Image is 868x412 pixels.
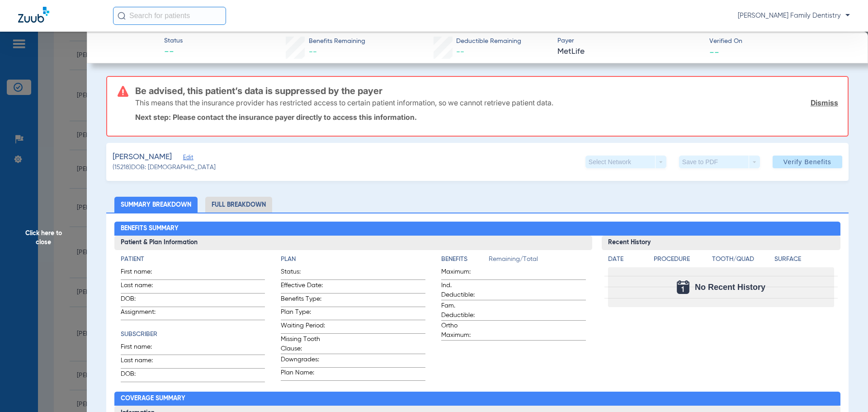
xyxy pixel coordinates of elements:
[602,236,841,250] h3: Recent History
[118,86,128,97] img: error-icon
[135,86,838,95] h3: Be advised, this patient’s data is suppressed by the payer
[118,12,126,20] img: Search Icon
[712,255,772,264] h4: Tooth/Quad
[121,255,265,264] h4: Patient
[441,255,489,267] app-breakdown-title: Benefits
[121,281,165,293] span: Last name:
[712,255,772,267] app-breakdown-title: Tooth/Quad
[281,294,325,307] span: Benefits Type:
[309,37,365,46] span: Benefits Remaining
[114,236,592,250] h3: Patient & Plan Information
[121,330,265,339] h4: Subscriber
[121,342,165,355] span: First name:
[164,36,183,46] span: Status
[709,37,854,46] span: Verified On
[774,255,834,267] app-breakdown-title: Surface
[121,356,165,368] span: Last name:
[441,267,486,279] span: Maximum:
[281,321,325,333] span: Waiting Period:
[205,197,272,213] li: Full Breakdown
[654,255,709,264] h4: Procedure
[441,301,486,320] span: Fam. Deductible:
[113,152,172,163] span: [PERSON_NAME]
[309,48,317,56] span: --
[823,369,868,412] iframe: Chat Widget
[113,163,216,172] span: (15218) DOB: [DEMOGRAPHIC_DATA]
[489,255,586,267] span: Remaining/Total
[113,7,226,25] input: Search for patients
[441,321,486,340] span: Ortho Maximum:
[183,154,191,163] span: Edit
[121,369,165,382] span: DOB:
[557,46,702,57] span: MetLife
[121,267,165,279] span: First name:
[114,392,841,406] h2: Coverage Summary
[114,222,841,236] h2: Benefits Summary
[114,197,198,213] li: Summary Breakdown
[135,113,838,122] p: Next step: Please contact the insurance payer directly to access this information.
[281,355,325,367] span: Downgrades:
[121,308,165,320] span: Assignment:
[456,37,521,46] span: Deductible Remaining
[654,255,709,267] app-breakdown-title: Procedure
[164,46,183,59] span: --
[281,368,325,380] span: Plan Name:
[121,294,165,307] span: DOB:
[695,283,765,292] span: No Recent History
[441,281,486,300] span: Ind. Deductible:
[281,281,325,293] span: Effective Date:
[441,255,489,264] h4: Benefits
[773,156,842,168] button: Verify Benefits
[135,98,553,107] p: This means that the insurance provider has restricted access to certain patient information, so w...
[774,255,834,264] h4: Surface
[557,36,702,46] span: Payer
[783,158,831,166] span: Verify Benefits
[18,7,49,23] img: Zuub Logo
[677,280,689,294] img: Calendar
[811,98,838,107] a: Dismiss
[709,47,719,57] span: --
[281,255,425,264] h4: Plan
[608,255,646,267] app-breakdown-title: Date
[281,267,325,279] span: Status:
[281,308,325,320] span: Plan Type:
[738,11,850,20] span: [PERSON_NAME] Family Dentistry
[608,255,646,264] h4: Date
[456,48,464,56] span: --
[281,335,325,354] span: Missing Tooth Clause:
